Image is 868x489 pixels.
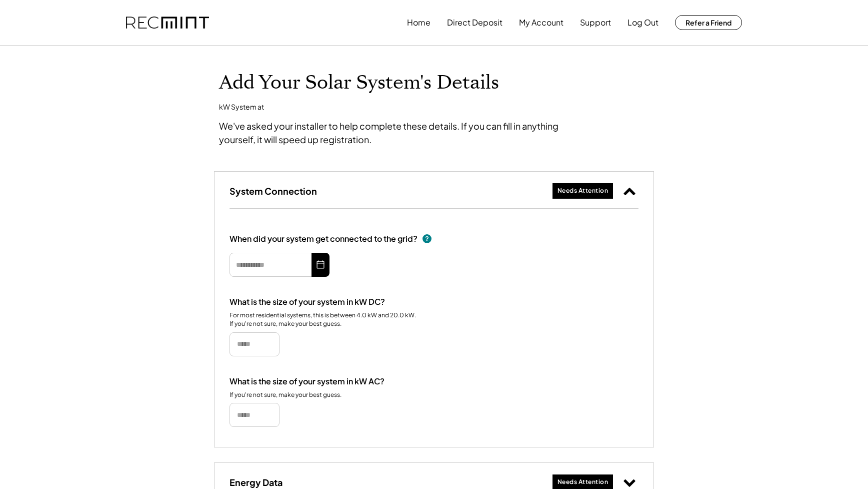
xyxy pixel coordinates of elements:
div: What is the size of your system in kW AC? [229,376,384,387]
div: When did your system get connected to the grid? [229,234,417,244]
img: recmint-logotype%403x.png [126,17,209,29]
button: Direct Deposit [447,13,502,33]
div: For most residential systems, this is between 4.0 kW and 20.0 kW. If you're not sure, make your b... [229,311,417,328]
div: What is the size of your system in kW DC? [229,297,385,307]
div: kW System at [219,102,264,112]
h3: Energy Data [229,476,282,488]
button: Support [580,13,611,33]
h3: System Connection [229,185,317,197]
div: If you're not sure, make your best guess. [229,391,341,399]
div: Needs Attention [557,187,608,195]
div: Needs Attention [557,478,608,486]
button: Log Out [627,13,658,33]
div: We've asked your installer to help complete these details. If you can fill in anything yourself, ... [219,119,594,146]
button: Home [407,13,430,33]
button: Refer a Friend [675,15,742,30]
h1: Add Your Solar System's Details [219,71,649,95]
button: My Account [519,13,563,33]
